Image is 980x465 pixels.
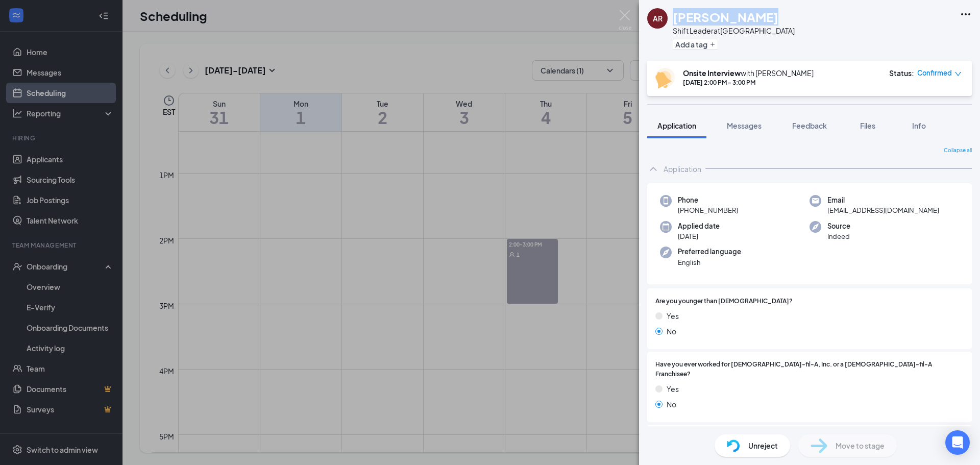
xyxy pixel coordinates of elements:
[827,205,939,215] span: [EMAIL_ADDRESS][DOMAIN_NAME]
[748,440,778,451] span: Unreject
[655,360,964,379] span: Have you ever worked for [DEMOGRAPHIC_DATA]-fil-A, Inc. or a [DEMOGRAPHIC_DATA]-fil-A Franchisee?
[792,121,827,130] span: Feedback
[667,399,676,410] span: No
[647,163,659,175] svg: ChevronUp
[673,8,778,26] h1: [PERSON_NAME]
[678,257,741,267] span: English
[667,310,679,322] span: Yes
[889,68,914,78] div: Status :
[678,221,720,231] span: Applied date
[667,383,679,395] span: Yes
[678,195,738,205] span: Phone
[655,297,793,306] span: Are you younger than [DEMOGRAPHIC_DATA]?
[860,121,875,130] span: Files
[667,326,676,337] span: No
[827,221,850,231] span: Source
[709,41,716,47] svg: Plus
[827,231,850,241] span: Indeed
[678,205,738,215] span: [PHONE_NUMBER]
[727,121,762,130] span: Messages
[683,78,814,87] div: [DATE] 2:00 PM - 3:00 PM
[673,26,795,36] div: Shift Leader at [GEOGRAPHIC_DATA]
[944,146,972,155] span: Collapse all
[954,70,962,78] span: down
[657,121,696,130] span: Application
[912,121,926,130] span: Info
[673,39,718,50] button: PlusAdd a tag
[827,195,939,205] span: Email
[836,440,885,451] span: Move to stage
[664,164,701,174] div: Application
[960,8,972,20] svg: Ellipses
[683,68,741,78] b: Onsite Interview
[678,247,741,257] span: Preferred language
[678,231,720,241] span: [DATE]
[653,13,663,23] div: AR
[917,68,952,78] span: Confirmed
[683,68,814,78] div: with [PERSON_NAME]
[945,430,970,455] div: Open Intercom Messenger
